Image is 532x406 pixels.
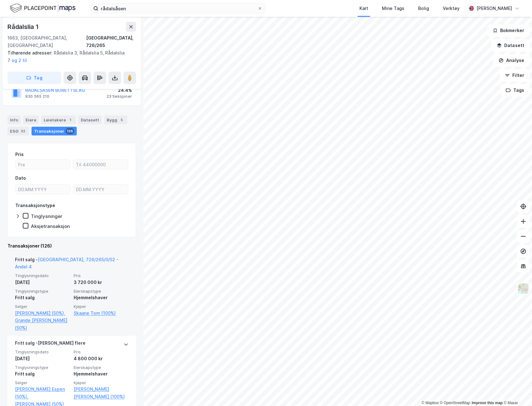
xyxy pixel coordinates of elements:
div: Dato [15,174,26,182]
span: Kjøper [74,380,129,385]
div: Fritt salg - [PERSON_NAME] flere [15,339,85,349]
span: Eierskapstype [74,289,129,294]
button: Datasett [491,39,530,52]
div: Fritt salg [15,370,70,378]
iframe: Chat Widget [501,376,532,406]
span: Eierskapstype [74,365,129,370]
div: Info [7,116,21,124]
div: Leietakere [41,116,76,124]
div: Aksjetransaksjon [31,223,70,229]
div: [GEOGRAPHIC_DATA], 726/265 [86,34,136,49]
a: [PERSON_NAME] (50%), [15,309,70,317]
button: Analyse [493,54,530,67]
div: Rådalslia 1 [7,22,40,32]
div: Bolig [418,5,429,12]
img: logo.f888ab2527a4732fd821a326f86c7f29.svg [10,3,76,14]
div: Kart [359,5,368,12]
div: Fritt salg - [15,256,129,273]
div: 930 565 210 [25,94,49,99]
div: 23 Seksjoner [107,94,132,99]
div: Transaksjoner [32,127,77,135]
div: Pris [15,151,24,158]
div: 126 [66,128,74,134]
div: ESG [7,127,29,135]
input: Søk på adresse, matrikkel, gårdeiere, leietakere eller personer [98,4,257,13]
div: Verktøy [443,5,460,12]
div: 3 720 000 kr [74,279,129,286]
span: Pris [74,349,129,355]
a: [PERSON_NAME] Espen (50%), [15,385,70,400]
a: Skaane Tom (100%) [74,309,129,317]
input: DD.MM.YYYY [16,185,70,194]
span: Selger [15,304,70,309]
span: Tilhørende adresser: [7,50,54,55]
button: Bokmerker [487,24,530,37]
div: Mine Tags [382,5,404,12]
span: Tinglysningstype [15,365,70,370]
div: 1 [67,117,73,123]
a: Mapbox [422,401,439,405]
div: Eiere [23,116,39,124]
div: [PERSON_NAME] [476,5,512,12]
div: 1663, [GEOGRAPHIC_DATA], [GEOGRAPHIC_DATA] [7,34,86,49]
div: 32 [20,128,27,134]
a: [PERSON_NAME] [PERSON_NAME] (100%) [74,385,129,400]
div: Hjemmelshaver [74,294,129,301]
img: Z [517,283,529,295]
a: [GEOGRAPHIC_DATA], 726/265/0/52 - Andel 4 [15,257,119,270]
div: Fritt salg [15,294,70,301]
div: Tinglysninger [31,213,62,219]
a: Grande [PERSON_NAME] (50%) [15,317,70,332]
input: Til 44000000 [73,160,128,169]
input: DD.MM.YYYY [73,185,128,194]
span: Tinglysningsdato [15,349,70,355]
span: Selger [15,380,70,385]
span: Kjøper [74,304,129,309]
a: Improve this map [472,401,503,405]
div: 24.4% [107,87,132,94]
button: Tag [7,72,61,84]
div: [DATE] [15,279,70,286]
div: Hjemmelshaver [74,370,129,378]
div: 4 800 000 kr [74,355,129,362]
div: Transaksjonstype [15,202,55,209]
button: Filter [500,69,530,82]
div: 5 [119,117,125,123]
div: Bygg [104,116,127,124]
button: Tags [500,84,530,97]
div: Kontrollprogram for chat [501,376,532,406]
div: [DATE] [15,355,70,362]
div: Datasett [78,116,102,124]
span: Tinglysningstype [15,289,70,294]
div: Rådalslia 3, Rådalslia 5, Rådalslia 7 [7,49,131,64]
span: Pris [74,273,129,278]
a: OpenStreetMap [440,401,470,405]
input: Fra [16,160,70,169]
div: Transaksjoner (126) [7,242,136,250]
span: Tinglysningsdato [15,273,70,278]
